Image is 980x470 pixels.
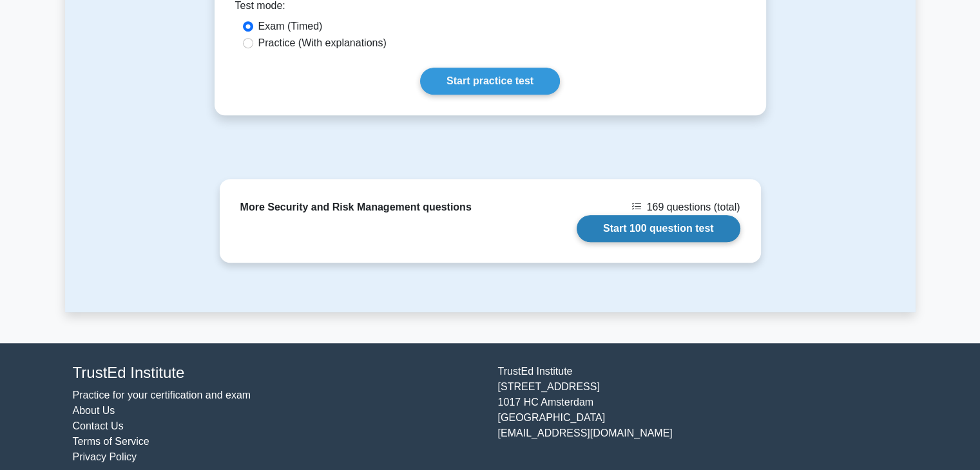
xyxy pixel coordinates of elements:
[73,436,149,447] a: Terms of Service
[73,390,251,400] a: Practice for your certification and exam
[73,405,115,416] a: About Us
[73,451,137,462] a: Privacy Policy
[577,215,740,242] a: Start 100 question test
[73,420,124,431] a: Contact Us
[73,364,483,382] h4: TrustEd Institute
[420,68,560,95] a: Start practice test
[258,19,323,34] label: Exam (Timed)
[258,35,387,51] label: Practice (With explanations)
[490,364,916,465] div: TrustEd Institute [STREET_ADDRESS] 1017 HC Amsterdam [GEOGRAPHIC_DATA] [EMAIL_ADDRESS][DOMAIN_NAME]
